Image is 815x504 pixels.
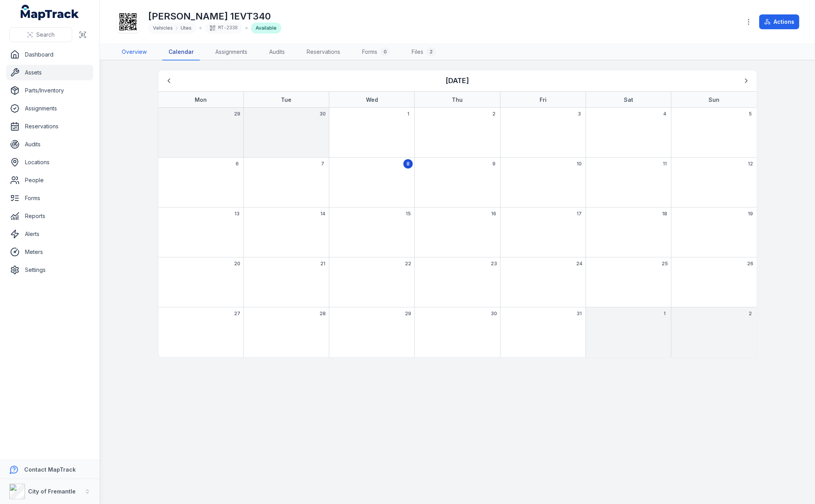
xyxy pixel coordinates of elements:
[748,261,754,267] span: 26
[6,262,93,278] a: Settings
[491,311,497,317] span: 30
[181,25,192,31] span: Utes
[321,161,324,167] span: 7
[452,96,463,103] strong: Thu
[663,161,667,167] span: 11
[492,161,495,167] span: 9
[300,44,346,60] a: Reservations
[28,488,76,495] strong: City of Fremantle
[663,111,666,117] span: 4
[540,96,547,103] strong: Fri
[739,73,754,88] button: Next
[624,96,633,103] strong: Sat
[577,211,582,217] span: 17
[6,244,93,260] a: Meters
[491,261,497,267] span: 23
[407,161,410,167] span: 8
[195,96,207,103] strong: Mon
[263,44,291,60] a: Audits
[446,75,469,86] h3: [DATE]
[6,190,93,206] a: Forms
[115,44,153,60] a: Overview
[24,466,76,473] strong: Contact MapTrack
[708,96,719,103] strong: Sun
[158,70,757,357] div: October 2025
[6,208,93,224] a: Reports
[748,161,753,167] span: 12
[320,111,326,117] span: 30
[426,47,436,57] div: 2
[576,261,582,267] span: 24
[492,111,495,117] span: 2
[407,111,409,117] span: 1
[320,311,326,317] span: 28
[6,47,93,62] a: Dashboard
[21,5,79,20] a: MapTrack
[236,161,239,167] span: 6
[36,31,55,39] span: Search
[356,44,396,60] a: Forms0
[251,23,281,34] div: Available
[162,44,200,60] a: Calendar
[162,73,176,88] button: Previous
[6,83,93,98] a: Parts/Inventory
[749,311,752,317] span: 2
[9,27,72,42] button: Search
[205,23,242,34] div: MT-2338
[366,96,378,103] strong: Wed
[380,47,390,57] div: 0
[234,261,240,267] span: 20
[406,211,411,217] span: 15
[662,261,668,267] span: 25
[405,311,411,317] span: 29
[6,65,93,80] a: Assets
[578,111,581,117] span: 3
[320,261,325,267] span: 21
[577,161,582,167] span: 10
[6,226,93,242] a: Alerts
[6,101,93,116] a: Assignments
[281,96,291,103] strong: Tue
[234,111,240,117] span: 29
[6,137,93,152] a: Audits
[748,211,753,217] span: 19
[6,154,93,170] a: Locations
[577,311,582,317] span: 31
[405,44,442,60] a: Files2
[662,211,668,217] span: 18
[491,211,496,217] span: 16
[749,111,752,117] span: 5
[664,311,666,317] span: 1
[320,211,325,217] span: 14
[234,311,240,317] span: 27
[759,14,799,29] button: Actions
[405,261,411,267] span: 22
[153,25,173,31] span: Vehicles
[234,211,240,217] span: 13
[6,172,93,188] a: People
[6,119,93,134] a: Reservations
[209,44,254,60] a: Assignments
[148,10,281,23] h1: [PERSON_NAME] 1EVT340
